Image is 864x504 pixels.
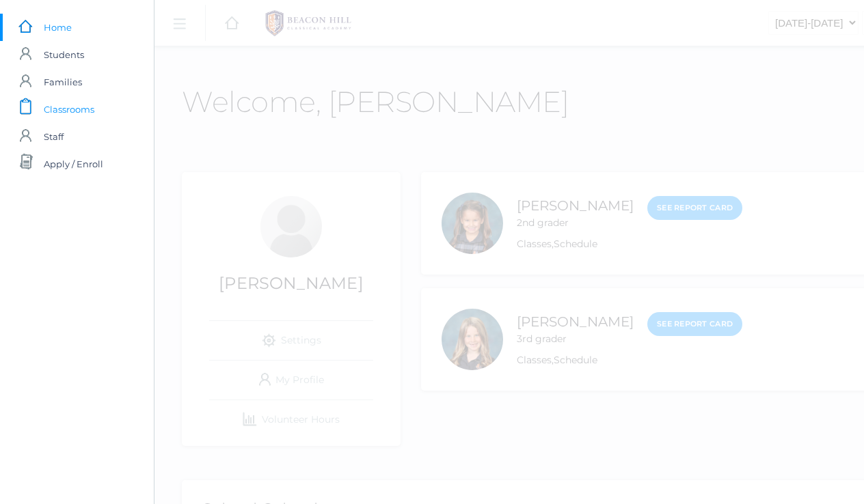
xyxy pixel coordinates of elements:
span: Apply / Enroll [44,150,103,178]
span: Home [44,14,72,41]
span: Classrooms [44,96,94,123]
span: Families [44,68,82,96]
span: Students [44,41,84,68]
span: Staff [44,123,64,150]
